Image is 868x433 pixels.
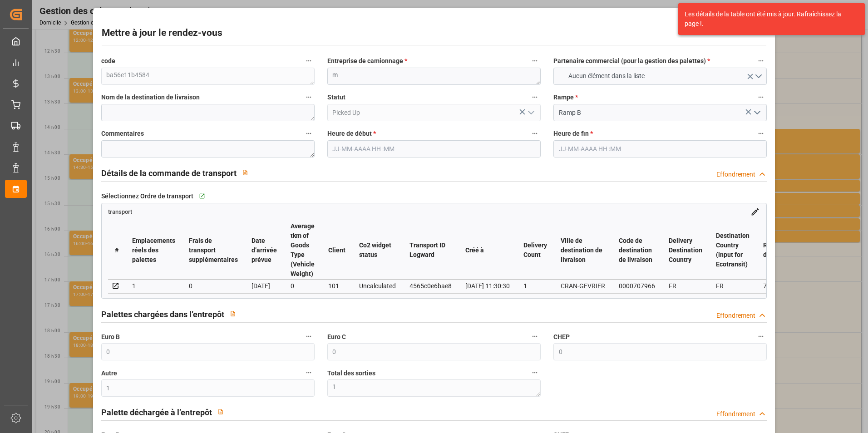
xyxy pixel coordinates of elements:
font: Autre [101,369,117,377]
button: Autre [303,367,315,379]
button: Ouvrir le menu [524,106,538,120]
th: Destination Country (input for Ecotransit) [709,221,756,280]
font: Heure de fin [553,130,589,137]
th: Co2 widget status [352,221,403,280]
button: View description [212,403,229,420]
div: 74 [763,280,796,291]
div: Effondrement [716,311,755,320]
textarea: ba56e11b4584 [101,68,315,85]
button: Heure de fin * [755,128,767,139]
div: FR [716,280,750,291]
div: 0 [291,280,315,291]
div: 0 [189,280,238,291]
button: Partenaire commercial (pour la gestion des palettes) * [755,55,767,67]
th: Ville de destination de livraison [554,221,612,280]
button: Ouvrir le menu [553,68,767,85]
font: Partenaire commercial (pour la gestion des palettes) [553,57,706,64]
th: Delivery Count [517,221,554,280]
button: Entreprise de camionnage * [529,55,541,67]
div: [DATE] [252,280,277,291]
button: Euro C [529,330,541,342]
font: Nom de la destination de livraison [101,93,200,101]
div: FR [669,280,702,291]
th: Average tkm of Goods Type (Vehicle Weight) [284,221,321,280]
div: Les détails de la table ont été mis à jour. Rafraîchissez la page !. [685,10,852,29]
a: transport [108,207,132,215]
textarea: 1 [327,379,541,397]
button: Rampe * [755,91,767,103]
button: Total des sorties [529,367,541,379]
th: Créé à [459,221,517,280]
button: code [303,55,315,67]
font: CHEP [553,333,570,340]
font: Euro C [327,333,346,340]
div: CRAN-GEVRIER [561,280,605,291]
th: Date d’arrivée prévue [245,221,284,280]
button: Commentaires [303,128,315,139]
input: Type à rechercher/sélectionner [327,104,541,121]
font: code [101,57,115,64]
button: Statut [529,91,541,103]
div: [DATE] 11:30:30 [465,280,510,291]
h2: Palette déchargée à l’entrepôt [101,406,212,418]
h2: Détails de la commande de transport [101,167,237,179]
h2: Palettes chargées dans l’entrepôt [101,308,224,320]
h2: Mettre à jour le rendez-vous [102,26,222,40]
th: Client [321,221,352,280]
font: Statut [327,93,345,101]
input: JJ-MM-AAAA HH :MM [327,140,541,157]
font: Euro B [101,333,120,340]
th: Région de destination [756,221,803,280]
font: Commentaires [101,130,144,137]
button: Nom de la destination de livraison [303,91,315,103]
th: Frais de transport supplémentaires [182,221,245,280]
th: Code de destination de livraison [612,221,662,280]
div: 4565c0e6bae8 [409,280,452,291]
span: Sélectionnez Ordre de transport [101,192,193,201]
font: Entreprise de camionnage [327,57,403,64]
button: Ouvrir le menu [750,106,764,120]
button: Euro B [303,330,315,342]
button: Heure de début * [529,128,541,139]
span: -- Aucun élément dans la liste -- [559,71,654,81]
th: Transport ID Logward [403,221,459,280]
div: 0000707966 [619,280,655,291]
div: Effondrement [716,170,755,179]
th: Emplacements réels des palettes [125,221,182,280]
div: 1 [132,280,175,291]
th: Delivery Destination Country [662,221,709,280]
font: Rampe [553,93,574,101]
button: CHEP [755,330,767,342]
th: # [108,221,125,280]
button: View description [224,305,242,322]
div: Effondrement [716,409,755,419]
font: Total des sorties [327,369,375,377]
div: 101 [328,280,345,291]
div: Uncalculated [359,280,396,291]
div: 1 [523,280,547,291]
input: JJ-MM-AAAA HH :MM [553,140,767,157]
input: Type à rechercher/sélectionner [553,104,767,121]
span: transport [108,208,132,215]
textarea: m [327,68,541,85]
font: Heure de début [327,130,372,137]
